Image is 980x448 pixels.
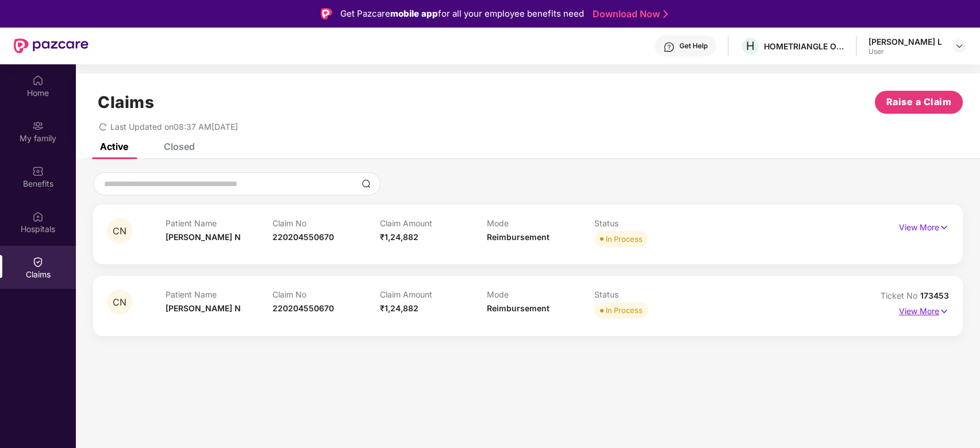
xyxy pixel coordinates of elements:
span: ₹1,24,882 [380,232,418,242]
p: View More [899,302,949,318]
p: Patient Name [166,218,273,228]
img: svg+xml;base64,PHN2ZyBpZD0iRHJvcGRvd24tMzJ4MzIiIHhtbG5zPSJodHRwOi8vd3d3LnczLm9yZy8yMDAwL3N2ZyIgd2... [955,41,964,51]
span: CN [113,298,126,307]
span: Raise a Claim [886,95,952,109]
span: ₹1,24,882 [380,303,418,313]
div: In Process [606,233,643,245]
p: Status [594,289,702,299]
div: Get Help [679,41,708,51]
span: CN [113,226,126,236]
img: svg+xml;base64,PHN2ZyBpZD0iQ2xhaW0iIHhtbG5zPSJodHRwOi8vd3d3LnczLm9yZy8yMDAwL3N2ZyIgd2lkdGg9IjIwIi... [32,256,44,268]
p: Mode [487,218,594,228]
span: [PERSON_NAME] N [166,303,241,313]
img: svg+xml;base64,PHN2ZyB4bWxucz0iaHR0cDovL3d3dy53My5vcmcvMjAwMC9zdmciIHdpZHRoPSIxNyIgaGVpZ2h0PSIxNy... [939,305,949,318]
img: svg+xml;base64,PHN2ZyBpZD0iSG9zcGl0YWxzIiB4bWxucz0iaHR0cDovL3d3dy53My5vcmcvMjAwMC9zdmciIHdpZHRoPS... [32,211,44,222]
span: 220204550670 [272,303,334,313]
a: Download Now [593,8,664,20]
span: 173453 [920,291,949,300]
p: View More [899,218,949,234]
img: New Pazcare Logo [14,38,89,53]
h1: Claims [98,92,154,112]
span: Last Updated on 08:37 AM[DATE] [110,122,238,132]
span: H [746,39,755,53]
img: svg+xml;base64,PHN2ZyBpZD0iQmVuZWZpdHMiIHhtbG5zPSJodHRwOi8vd3d3LnczLm9yZy8yMDAwL3N2ZyIgd2lkdGg9Ij... [32,165,44,177]
p: Claim No [272,289,380,299]
div: User [868,47,942,56]
span: [PERSON_NAME] N [166,232,241,242]
img: svg+xml;base64,PHN2ZyB3aWR0aD0iMjAiIGhlaWdodD0iMjAiIHZpZXdCb3g9IjAgMCAyMCAyMCIgZmlsbD0ibm9uZSIgeG... [32,120,44,132]
p: Mode [487,289,594,299]
p: Patient Name [166,289,273,299]
p: Claim Amount [380,218,487,228]
button: Raise a Claim [875,91,963,114]
img: svg+xml;base64,PHN2ZyB4bWxucz0iaHR0cDovL3d3dy53My5vcmcvMjAwMC9zdmciIHdpZHRoPSIxNyIgaGVpZ2h0PSIxNy... [939,221,949,234]
span: Ticket No [881,291,920,300]
p: Claim Amount [380,289,487,299]
img: svg+xml;base64,PHN2ZyBpZD0iSGVscC0zMngzMiIgeG1sbnM9Imh0dHA6Ly93d3cudzMub3JnLzIwMDAvc3ZnIiB3aWR0aD... [663,41,675,53]
img: Stroke [663,8,668,20]
div: Closed [164,141,195,152]
p: Status [594,218,702,228]
strong: mobile app [390,8,438,19]
p: Claim No [272,218,380,228]
div: HOMETRIANGLE ONLINE SERVICES PRIVATE LIMITED [764,41,844,52]
img: svg+xml;base64,PHN2ZyBpZD0iSG9tZSIgeG1sbnM9Imh0dHA6Ly93d3cudzMub3JnLzIwMDAvc3ZnIiB3aWR0aD0iMjAiIG... [32,75,44,86]
span: redo [99,122,107,132]
span: Reimbursement [487,303,549,313]
div: [PERSON_NAME] L [868,36,942,47]
img: Logo [321,8,332,20]
div: Get Pazcare for all your employee benefits need [340,7,584,21]
span: 220204550670 [272,232,334,242]
img: svg+xml;base64,PHN2ZyBpZD0iU2VhcmNoLTMyeDMyIiB4bWxucz0iaHR0cDovL3d3dy53My5vcmcvMjAwMC9zdmciIHdpZH... [362,179,371,188]
div: Active [100,141,128,152]
span: Reimbursement [487,232,549,242]
div: In Process [606,304,643,316]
